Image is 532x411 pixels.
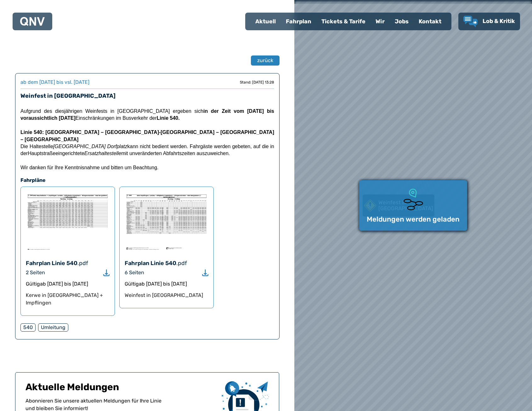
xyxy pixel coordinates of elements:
img: PDF-Datei [125,192,208,252]
div: Umleitung [38,323,68,332]
a: Wir [371,13,390,30]
img: QNV Logo [20,17,45,26]
div: ab dem [DATE] bis vsl. [DATE] [20,78,89,86]
p: Meldungen werden geladen [367,216,460,223]
a: Download [202,269,208,275]
a: Aktuell [250,13,281,30]
em: [GEOGRAPHIC_DATA] Dorfplatz [53,144,127,149]
div: 6 Seiten [125,269,144,276]
div: Fahrplan Linie 540 [26,259,77,268]
div: Gültig ab [DATE] bis [DATE] [125,280,208,288]
span: Lob & Kritik [483,18,515,25]
a: Fahrplan [281,13,316,30]
button: zurück [251,55,280,66]
div: Fahrplan Linie 540 [125,259,176,268]
h1: Aktuelle Meldungen [25,381,217,397]
div: .pdf [77,259,88,268]
em: Ersatzhaltestelle [84,151,121,156]
span: Linie 540: [GEOGRAPHIC_DATA] – [GEOGRAPHIC_DATA]-[GEOGRAPHIC_DATA] – [GEOGRAPHIC_DATA] – [GEOGRAP... [20,130,274,142]
a: QNV Logo [20,15,45,28]
span: Aufgrund des diesjährigen Weinfests in [GEOGRAPHIC_DATA] ergeben sich Einschränkungen im Busverke... [20,108,274,121]
span: Wir danken für Ihre Kenntnisnahme und bitten um Beachtung. [20,165,158,170]
div: .pdf [176,259,187,268]
div: 540 [20,323,36,332]
div: Stand: [DATE] 13:28 [240,80,274,85]
span: Die Haltestelle kann nicht bedient werden. Fahrgäste werden gebeten, auf die in der eingerichtete... [20,144,274,156]
strong: Linie 540. [157,115,180,121]
span: zurück [257,57,273,64]
div: Gültig ab [DATE] bis [DATE] [26,280,110,288]
h3: Weinfest in [GEOGRAPHIC_DATA] [20,91,274,100]
a: Jobs [390,13,414,30]
a: Tickets & Tarife [316,13,371,30]
a: Kontakt [414,13,446,30]
a: Lob & Kritik [463,16,515,27]
span: Hauptstraße [28,151,55,156]
img: PDF-Datei [26,192,110,252]
div: 2 Seiten [26,269,45,276]
h4: Fahrpläne [20,177,274,184]
a: Download [103,269,110,275]
div: Kerwe in [GEOGRAPHIC_DATA] + Impflingen [26,292,110,307]
img: Ladeanimation [401,188,426,213]
div: Weinfest in [GEOGRAPHIC_DATA] [125,292,208,299]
